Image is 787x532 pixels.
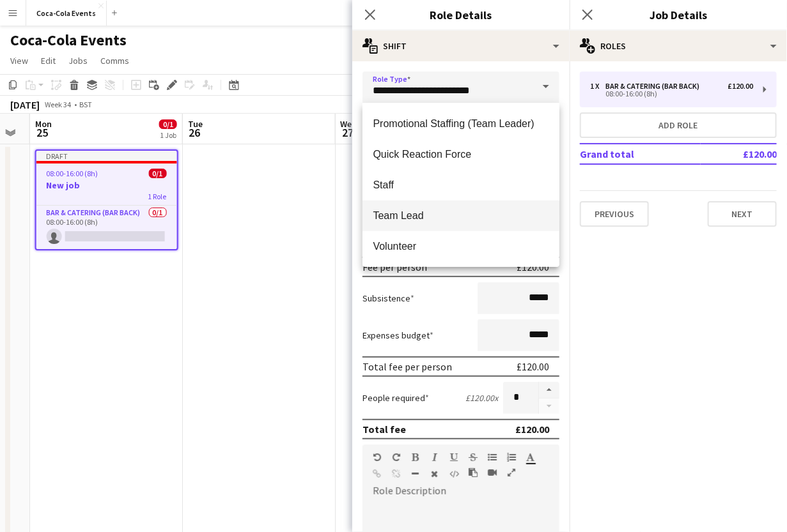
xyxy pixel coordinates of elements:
span: Comms [100,55,129,66]
div: £120.00 [517,261,549,273]
a: Jobs [63,52,93,69]
button: Underline [449,452,458,462]
span: Volunteer [373,240,549,252]
h3: New job [36,179,177,191]
span: Mon [35,118,52,130]
span: Jobs [68,55,88,66]
button: Strikethrough [469,452,478,462]
span: Tue [188,118,203,130]
button: Italic [430,452,439,462]
h3: Job Details [570,6,787,23]
span: Edit [41,55,56,66]
span: 0/1 [159,119,177,129]
h1: Coca-Cola Events [10,31,127,50]
span: 0/1 [149,169,167,178]
div: Total fee [362,423,406,436]
div: £120.00 [517,360,549,373]
div: £120.00 [728,82,753,91]
button: Text Color [526,452,535,462]
a: Edit [36,52,61,69]
span: Staff [373,179,549,191]
label: Expenses budget [362,330,433,341]
span: 25 [33,125,52,140]
button: Insert video [488,467,497,478]
button: Increase [539,382,559,399]
app-card-role: Bar & Catering (Bar Back)0/108:00-16:00 (8h) [36,206,177,249]
button: Coca-Cola Events [26,1,107,26]
button: Add role [580,112,777,138]
div: Draft [36,151,177,161]
span: 1 Role [148,192,167,201]
button: HTML Code [449,469,458,479]
a: View [5,52,33,69]
button: Fullscreen [507,467,516,478]
button: Undo [373,452,382,462]
span: Promotional Staffing (Team Leader) [373,118,549,130]
span: 08:00-16:00 (8h) [47,169,98,178]
button: Next [708,201,777,227]
span: Quick Reaction Force [373,148,549,160]
button: Redo [392,452,401,462]
div: £120.00 x [465,392,498,404]
span: View [10,55,28,66]
span: 26 [186,125,203,140]
div: [DATE] [10,98,40,111]
div: BST [79,100,92,109]
button: Ordered List [507,452,516,462]
div: 1 x [590,82,605,91]
h3: Role Details [352,6,570,23]
div: Bar & Catering (Bar Back) [605,82,705,91]
div: Fee per person [362,261,427,273]
button: Clear Formatting [430,469,439,479]
div: Shift [352,31,570,61]
div: £120.00 [515,423,549,436]
label: Subsistence [362,293,414,304]
span: Week 34 [42,100,74,109]
span: Wed [341,118,357,130]
span: 27 [339,125,357,140]
div: Roles [570,31,787,61]
app-job-card: Draft08:00-16:00 (8h)0/1New job1 RoleBar & Catering (Bar Back)0/108:00-16:00 (8h) [35,149,178,250]
button: Unordered List [488,452,497,462]
label: People required [362,392,429,404]
a: Comms [95,52,134,69]
span: Team Lead [373,209,549,222]
div: 08:00-16:00 (8h) [590,91,753,97]
button: Bold [411,452,420,462]
div: 1 Job [160,130,176,140]
button: Paste as plain text [469,467,478,478]
td: Grand total [580,144,701,164]
td: £120.00 [701,144,777,164]
button: Previous [580,201,649,227]
button: Horizontal Line [411,469,420,479]
div: Total fee per person [362,360,452,373]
